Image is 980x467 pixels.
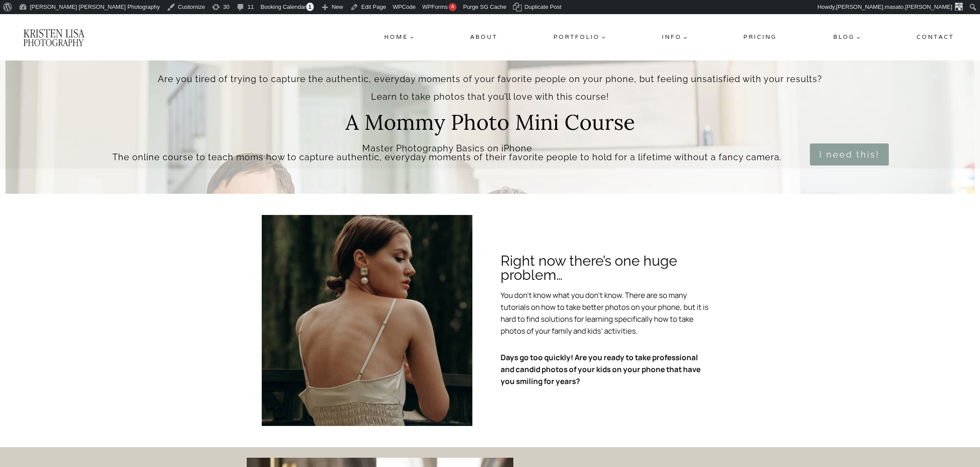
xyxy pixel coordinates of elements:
[381,29,958,45] nav: Primary Navigation
[467,29,501,45] a: About
[501,352,701,386] strong: Days go too quickly! Are you ready to take professional and candid photos of your kids on your ph...
[345,112,635,143] h2: A Mommy Photo Mini Course
[449,3,457,11] div: 4
[306,3,314,11] span: 1
[501,254,711,282] h3: Right now there’s one huge problem…
[819,147,880,162] span: I need this!
[501,289,711,337] p: You don’t know what you don’t know. There are so many tutorials on how to take better photos on y...
[740,29,780,45] a: Pricing
[381,29,417,45] a: Home
[913,29,958,45] a: Contact
[550,29,609,45] a: Portfolio
[22,28,85,47] img: Kristen Lisa Photography
[384,33,414,42] span: Home
[836,4,952,10] span: [PERSON_NAME].masato.[PERSON_NAME]
[833,33,861,42] span: Blog
[137,75,843,101] h3: Are you tired of trying to capture the authentic, everyday moments of your favorite people on you...
[830,29,864,45] a: Blog
[662,33,687,42] span: Info
[553,33,605,42] span: Portfolio
[658,29,691,45] a: Info
[91,144,803,165] h3: Master Photography Basics on iPhone The online course to teach moms how to capture authentic, eve...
